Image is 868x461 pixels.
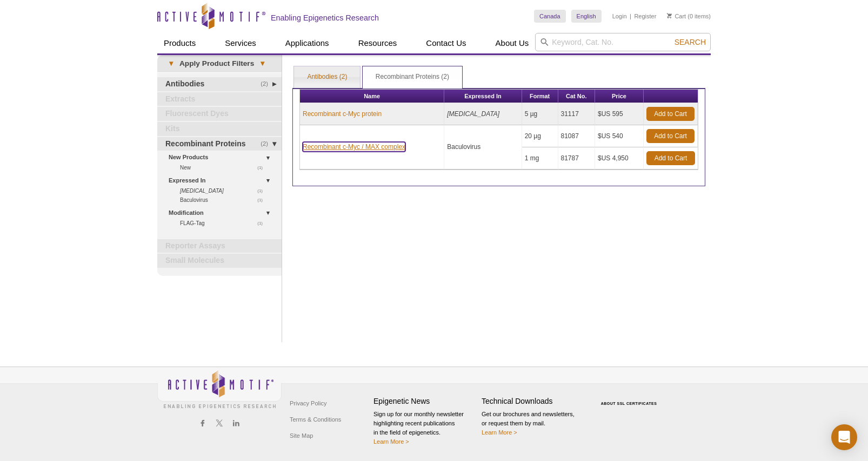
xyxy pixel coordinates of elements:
[287,395,329,411] a: Privacy Policy
[522,103,558,125] td: 5 µg
[163,59,179,69] span: ▾
[157,77,282,91] a: (2)Antibodies
[169,175,275,186] a: Expressed In
[558,90,595,103] th: Cat No.
[522,125,558,147] td: 20 µg
[522,90,558,103] th: Format
[287,411,344,428] a: Terms & Conditions
[595,147,644,170] td: $US 4,950
[180,163,269,172] a: (1)New
[303,142,405,152] a: Recombinant c-Myc / MAX complex
[601,402,657,405] a: ABOUT SSL CERTIFICATES
[634,12,656,20] a: Register
[373,410,476,446] p: Sign up for our monthly newsletter highlighting recent publications in the field of epigenetics.
[630,10,631,23] li: |
[261,137,274,151] span: (2)
[180,219,269,228] a: (1)FLAG-Tag
[646,151,695,165] a: Add to Cart
[444,125,522,170] td: Baculovirus
[303,109,382,119] a: Recombinant c-Myc protein
[667,13,672,18] img: Your Cart
[157,367,282,411] img: Active Motif,
[671,37,709,47] button: Search
[595,103,644,125] td: $US 595
[271,13,379,23] h2: Enabling Epigenetics Research
[294,66,360,88] a: Antibodies (2)
[157,92,282,106] a: Extracts
[482,429,517,436] a: Learn More >
[489,33,536,53] a: About Us
[646,107,695,121] a: Add to Cart
[157,254,282,268] a: Small Molecules
[352,33,404,53] a: Resources
[261,77,274,91] span: (2)
[287,428,316,444] a: Site Map
[482,410,584,437] p: Get our brochures and newsletters, or request them by mail.
[257,186,269,195] span: (1)
[257,163,269,172] span: (1)
[595,90,644,103] th: Price
[558,147,595,170] td: 81787
[157,137,282,151] a: (2)Recombinant Proteins
[675,38,706,46] span: Search
[373,397,476,406] h4: Epigenetic News
[419,33,472,53] a: Contact Us
[558,103,595,125] td: 31117
[180,195,269,205] a: (1)Baculovirus
[831,424,857,450] div: Open Intercom Messenger
[157,239,282,253] a: Reporter Assays
[558,125,595,147] td: 81087
[535,33,711,51] input: Keyword, Cat. No.
[646,129,695,143] a: Add to Cart
[300,90,444,103] th: Name
[482,397,584,406] h4: Technical Downloads
[169,152,275,163] a: New Products
[257,219,269,228] span: (1)
[522,147,558,170] td: 1 mg
[571,10,602,23] a: English
[667,10,711,23] li: (0 items)
[180,186,269,195] a: (1) [MEDICAL_DATA]
[279,33,336,53] a: Applications
[157,107,282,121] a: Fluorescent Dyes
[373,438,409,445] a: Learn More >
[595,125,644,147] td: $US 540
[254,59,271,69] span: ▾
[257,195,269,205] span: (1)
[218,33,263,53] a: Services
[363,66,462,88] a: Recombinant Proteins (2)
[612,12,627,20] a: Login
[444,90,522,103] th: Expressed In
[157,33,202,53] a: Products
[157,122,282,136] a: Kits
[534,10,566,23] a: Canada
[157,55,282,72] a: ▾Apply Product Filters▾
[447,110,499,118] i: [MEDICAL_DATA]
[180,188,224,194] i: [MEDICAL_DATA]
[590,386,671,410] table: Click to Verify - This site chose Symantec SSL for secure e-commerce and confidential communicati...
[667,12,686,20] a: Cart
[169,207,275,219] a: Modification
